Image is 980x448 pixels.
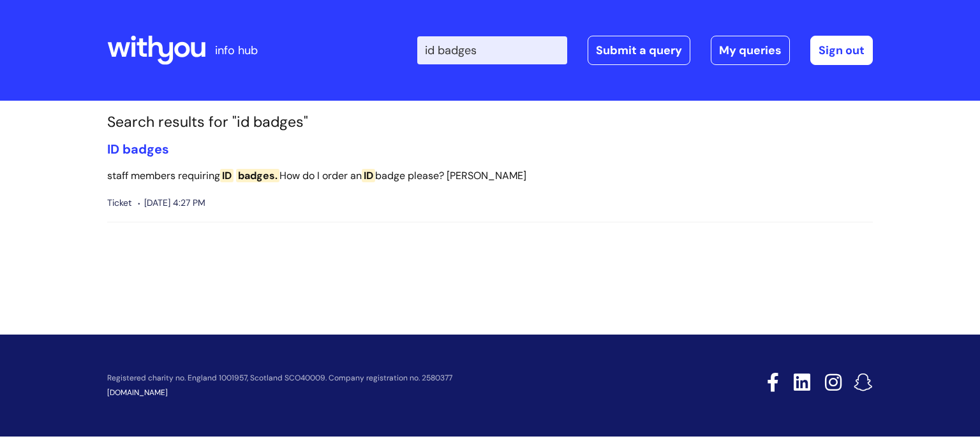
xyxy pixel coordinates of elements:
[417,36,873,65] div: | -
[417,36,567,64] input: Search
[107,374,676,382] p: Registered charity no. England 1001957, Scotland SCO40009. Company registration no. 2580377
[236,169,279,182] span: badges.
[810,36,873,65] a: Sign out
[107,141,119,157] span: ID
[711,36,790,65] a: My queries
[107,195,131,211] span: Ticket
[107,387,168,398] a: [DOMAIN_NAME]
[362,169,375,182] span: ID
[588,36,690,65] a: Submit a query
[107,167,873,185] p: staff members requiring How do I order an badge please? [PERSON_NAME]
[220,169,234,182] span: ID
[122,141,169,157] span: badges
[215,40,258,61] p: info hub
[107,113,873,131] h1: Search results for "id badges"
[138,195,205,211] span: [DATE] 4:27 PM
[107,141,169,157] a: ID badges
